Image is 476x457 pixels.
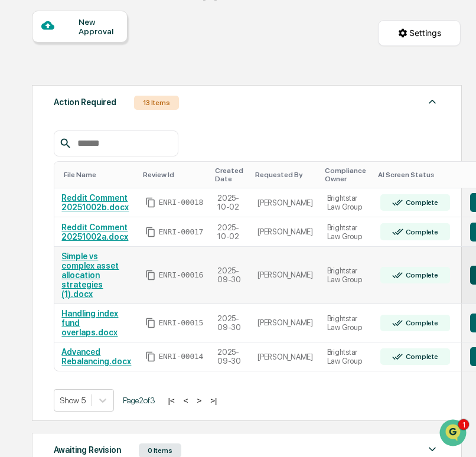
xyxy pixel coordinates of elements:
span: Preclearance [24,149,76,161]
div: Complete [403,319,438,327]
div: 🔎 [12,172,21,182]
a: Handling index fund overlaps.docx [61,309,118,337]
td: Brightstar Law Group [320,247,373,304]
button: < [180,396,192,406]
button: Start new chat [201,94,215,108]
div: 13 Items [134,96,179,110]
td: Brightstar Law Group [320,188,373,218]
img: caret [425,94,439,109]
a: Advanced Rebalancing.docx [61,347,131,366]
span: Copy Id [145,318,156,328]
td: [PERSON_NAME] [250,342,320,371]
td: [PERSON_NAME] [250,217,320,247]
span: Page 2 of 3 [123,396,155,405]
button: Settings [378,20,461,46]
span: Copy Id [145,227,156,237]
div: New Approval [79,17,118,36]
td: 2025-09-30 [210,247,250,304]
div: Start new chat [53,90,194,102]
span: ENRI-00014 [158,352,203,361]
td: [PERSON_NAME] [250,247,320,304]
span: ENRI-00015 [158,318,203,328]
div: Toggle SortBy [325,167,369,183]
span: Attestations [97,149,146,161]
img: 1746055101610-c473b297-6a78-478c-a979-82029cc54cd1 [12,90,33,112]
div: Toggle SortBy [378,171,458,179]
div: Toggle SortBy [64,171,133,179]
div: Toggle SortBy [255,171,315,179]
a: 🗄️Attestations [81,144,151,165]
a: 🖐️Preclearance [7,144,81,165]
td: 2025-09-30 [210,342,250,371]
div: Action Required [54,94,116,110]
span: Copy Id [145,270,156,280]
span: Copy Id [145,351,156,362]
td: 2025-09-30 [210,304,250,342]
div: 🗄️ [86,150,95,159]
span: Copy Id [145,197,156,208]
td: 2025-10-02 [210,188,250,218]
div: Complete [403,228,438,236]
div: Toggle SortBy [215,167,246,183]
div: Toggle SortBy [143,171,206,179]
a: Simple vs complex asset allocation strategies (1).docx [61,252,119,299]
span: ENRI-00017 [158,227,203,237]
div: Complete [403,352,438,361]
span: ENRI-00018 [158,198,203,207]
button: > [193,396,205,406]
td: [PERSON_NAME] [250,188,320,218]
button: >| [207,396,220,406]
div: Complete [403,198,438,207]
td: Brightstar Law Group [320,217,373,247]
span: Data Lookup [24,171,74,183]
a: Reddit Comment 20251002b.docx [61,193,129,212]
iframe: Open customer support [438,418,470,450]
img: caret [425,442,439,456]
a: 🔎Data Lookup [7,167,79,188]
p: How can we help? [12,25,215,44]
td: Brightstar Law Group [320,304,373,342]
img: 1751574470498-79e402a7-3db9-40a0-906f-966fe37d0ed6 [25,90,46,112]
a: Reddit Comment 20251002a.docx [61,223,128,241]
span: ENRI-00016 [158,270,203,280]
a: Powered byPylon [83,200,143,209]
div: Complete [403,271,438,279]
div: We're available if you need us! [53,102,162,112]
td: [PERSON_NAME] [250,304,320,342]
button: |< [164,396,178,406]
div: 🖐️ [12,150,21,159]
td: 2025-10-02 [210,217,250,247]
td: Brightstar Law Group [320,342,373,371]
span: Pylon [118,200,143,209]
